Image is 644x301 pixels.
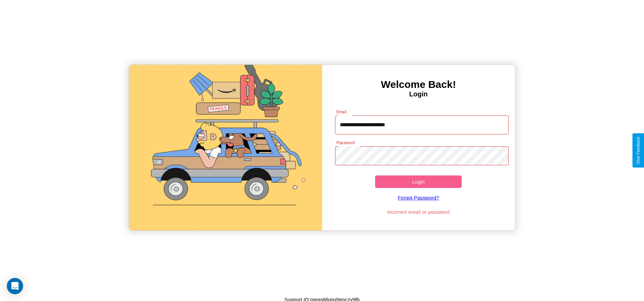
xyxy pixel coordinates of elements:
label: Password [336,140,354,146]
a: Forgot Password? [332,188,505,207]
h3: Welcome Back! [322,79,515,90]
div: Give Feedback [636,137,641,164]
h4: Login [322,90,515,98]
label: Email [336,109,347,115]
img: gif [129,65,322,230]
p: Incorrect email or password [332,207,505,217]
div: Open Intercom Messenger [7,278,23,294]
button: Login [375,175,462,188]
